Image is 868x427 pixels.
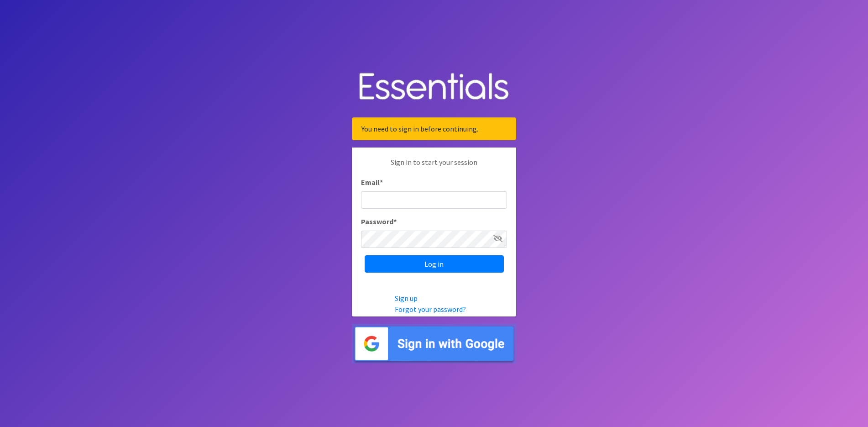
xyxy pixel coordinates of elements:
label: Email [361,177,383,188]
label: Password [361,216,397,227]
abbr: required [380,178,383,187]
input: Log in [365,255,504,273]
img: Human Essentials [352,63,516,111]
p: Sign in to start your session [361,157,507,177]
a: Forgot your password? [395,305,466,314]
abbr: required [393,217,397,226]
img: Sign in with Google [352,324,516,364]
div: You need to sign in before continuing. [352,117,516,140]
a: Sign up [395,294,418,303]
